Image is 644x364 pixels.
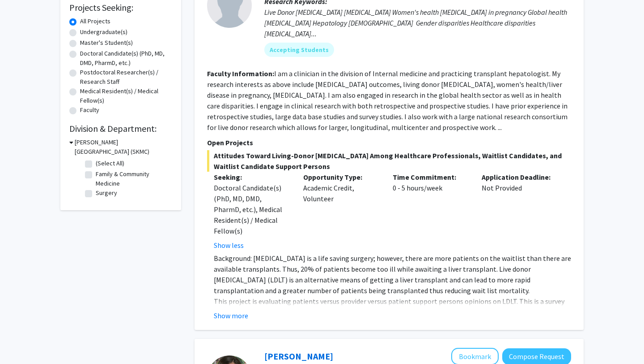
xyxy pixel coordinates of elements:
[80,68,172,87] label: Postdoctoral Researcher(s) / Research Staff
[264,7,571,39] div: Live Donor [MEDICAL_DATA] [MEDICAL_DATA] Women's health [MEDICAL_DATA] in pregnancy Global health...
[393,172,469,182] p: Time Commitment:
[214,310,248,321] button: Show more
[69,2,172,13] h2: Projects Seeking:
[80,17,110,26] label: All Projects
[482,172,558,182] p: Application Deadline:
[214,172,290,182] p: Seeking:
[96,188,117,198] label: Surgery
[214,253,571,296] p: Background: [MEDICAL_DATA] is a life saving surgery; however, there are more patients on the wait...
[80,27,127,37] label: Undergraduate(s)
[75,138,172,156] h3: [PERSON_NAME][GEOGRAPHIC_DATA] (SKMC)
[7,324,38,357] iframe: Chat
[264,43,334,57] mat-chip: Accepting Students
[96,169,170,188] label: Family & Community Medicine
[475,172,564,251] div: Not Provided
[207,69,568,132] fg-read-more: I am a clinician in the division of Internal medicine and practicing transplant hepatologist. My ...
[80,38,133,48] label: Master's Student(s)
[69,123,172,134] h2: Division & Department:
[214,240,244,251] button: Show less
[96,159,124,168] label: (Select All)
[207,150,571,172] span: Attitudes Toward Living-Donor [MEDICAL_DATA] Among Healthcare Professionals, Waitlist Candidates,...
[386,172,475,251] div: 0 - 5 hours/week
[207,137,571,148] p: Open Projects
[214,182,290,236] div: Doctoral Candidate(s) (PhD, MD, DMD, PharmD, etc.), Medical Resident(s) / Medical Fellow(s)
[80,49,172,68] label: Doctoral Candidate(s) (PhD, MD, DMD, PharmD, etc.)
[80,87,172,105] label: Medical Resident(s) / Medical Fellow(s)
[297,172,386,251] div: Academic Credit, Volunteer
[303,172,379,182] p: Opportunity Type:
[80,105,99,115] label: Faculty
[207,69,274,78] b: Faculty Information:
[264,351,333,362] a: [PERSON_NAME]
[214,296,571,317] p: This project is evaluating patients versus provider versus patient support persons opinions on LD...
